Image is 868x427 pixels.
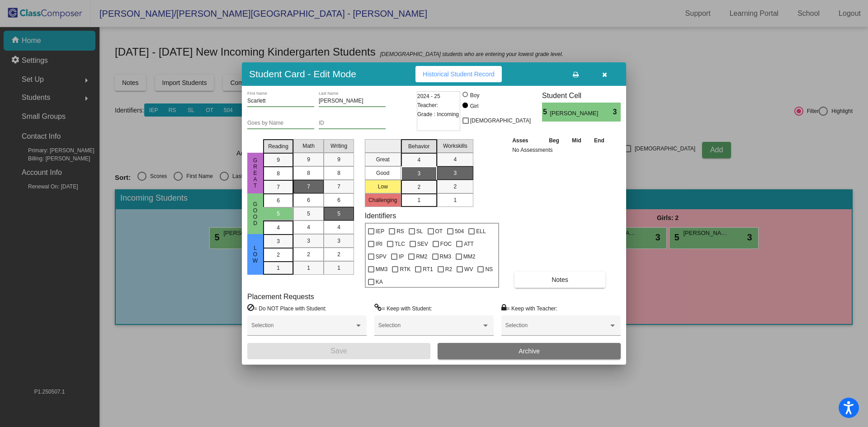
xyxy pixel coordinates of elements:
span: RT1 [423,264,433,275]
h3: Student Cell [542,91,621,100]
span: FOC [440,239,452,249]
span: Notes [552,276,568,283]
span: 3 [453,169,457,177]
span: MM2 [463,251,476,262]
span: 7 [307,183,310,191]
span: 3 [277,237,280,245]
span: 4 [453,155,457,164]
span: 2024 - 25 [417,92,440,101]
span: SEV [417,239,428,249]
span: 9 [337,155,340,164]
span: Grade : Incoming [417,110,459,119]
span: Historical Student Record [423,70,495,78]
span: SL [416,226,423,237]
span: 1 [417,196,420,204]
span: 6 [277,197,280,205]
span: 8 [277,169,280,178]
span: ATT [464,239,474,249]
span: 3 [337,237,340,245]
span: Good [251,201,259,226]
span: 2 [417,183,420,191]
span: 1 [337,264,340,272]
span: 6 [307,196,310,204]
span: Workskills [443,142,467,150]
span: RM2 [416,251,427,262]
span: 4 [337,223,340,231]
span: MM3 [376,264,388,275]
div: Boy [470,91,480,99]
span: 3 [307,237,310,245]
input: goes by name [247,120,314,127]
span: 9 [307,155,310,164]
button: Save [247,343,430,359]
span: RS [396,226,404,237]
span: 2 [337,250,340,258]
span: 5 [307,210,310,218]
span: Low [251,245,259,264]
span: 2 [453,183,457,191]
span: Save [330,347,347,355]
span: 1 [453,196,457,204]
span: Great [251,157,259,189]
span: 3 [613,107,621,117]
span: 504 [455,226,464,237]
span: Writing [330,142,347,150]
span: 8 [337,169,340,177]
span: 9 [277,156,280,164]
span: Behavior [408,142,429,150]
th: Asses [510,136,542,145]
span: 5 [277,210,280,218]
span: 1 [277,264,280,272]
label: = Keep with Teacher: [501,304,557,313]
span: 1 [307,264,310,272]
label: Identifiers [365,211,396,220]
span: IEP [376,226,384,237]
div: Girl [470,102,479,110]
span: [PERSON_NAME] [550,109,600,118]
th: Beg [542,136,566,145]
label: = Keep with Student: [374,304,432,313]
td: No Assessments [510,145,611,155]
span: Math [302,142,315,150]
th: Mid [566,136,587,145]
button: Historical Student Record [415,66,502,82]
button: Archive [438,343,621,359]
span: ELL [476,226,486,237]
span: TLC [395,239,405,249]
span: 4 [277,224,280,232]
span: RTK [400,264,410,275]
span: Archive [519,347,540,355]
span: [DEMOGRAPHIC_DATA] [470,115,531,126]
span: 3 [417,169,420,178]
span: 7 [277,183,280,191]
span: 4 [417,156,420,164]
label: = Do NOT Place with Student: [247,304,326,313]
span: 2 [277,251,280,259]
span: Reading [268,142,288,150]
span: RM3 [440,251,451,262]
span: 7 [337,183,340,191]
th: End [588,136,611,145]
span: WV [464,264,473,275]
h3: Student Card - Edit Mode [249,68,356,80]
span: IRI [376,239,382,249]
span: NS [485,264,493,275]
label: Placement Requests [247,292,314,301]
button: Notes [514,272,605,288]
span: 6 [337,196,340,204]
span: SPV [376,251,387,262]
span: 2 [307,250,310,258]
span: IP [399,251,404,262]
span: 4 [307,223,310,231]
span: OT [435,226,443,237]
span: Teacher: [417,101,438,110]
span: 5 [542,107,550,117]
span: R2 [445,264,452,275]
span: KA [376,277,383,287]
span: 5 [337,210,340,218]
span: 8 [307,169,310,177]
